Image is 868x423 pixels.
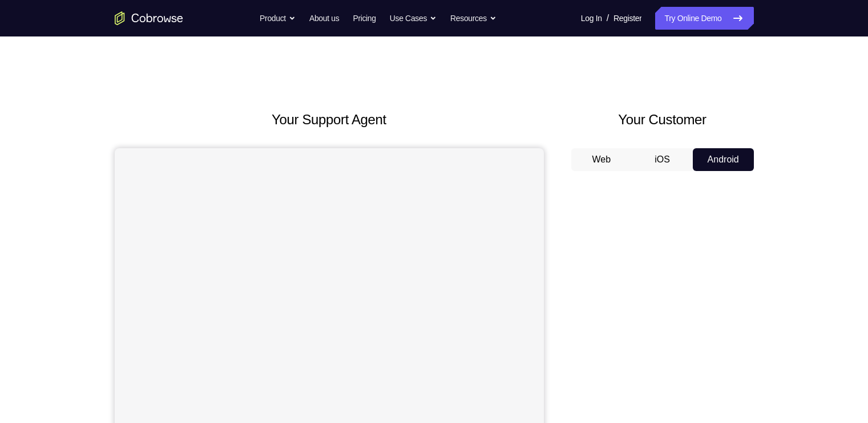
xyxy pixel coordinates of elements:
[353,7,376,30] a: Pricing
[115,11,183,25] a: Go to the home page
[632,148,693,171] button: iOS
[115,109,544,130] h2: Your Support Agent
[613,7,641,30] a: Register
[571,109,754,130] h2: Your Customer
[581,7,602,30] a: Log In
[309,7,339,30] a: About us
[450,7,496,30] button: Resources
[390,7,437,30] button: Use Cases
[607,11,609,25] span: /
[655,7,753,30] a: Try Online Demo
[693,148,754,171] button: Android
[260,7,296,30] button: Product
[571,148,632,171] button: Web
